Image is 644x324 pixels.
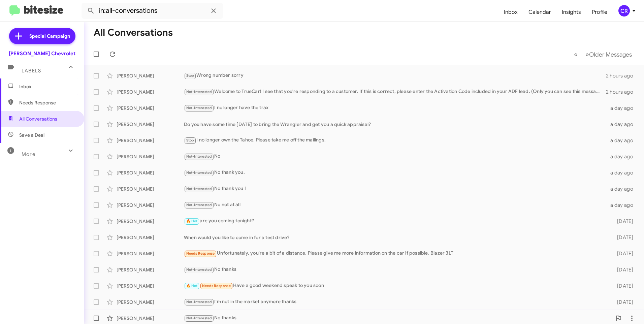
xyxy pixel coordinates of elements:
div: [DATE] [606,218,639,225]
div: 2 hours ago [606,89,639,95]
span: Save a Deal [19,132,44,138]
div: a day ago [606,202,639,208]
span: Not-Interested [186,154,212,159]
span: Not-Interested [186,316,212,320]
div: [PERSON_NAME] [117,137,184,144]
span: Not-Interested [186,170,212,175]
div: [PERSON_NAME] [117,202,184,208]
div: [PERSON_NAME] [117,121,184,128]
a: Profile [586,2,613,22]
div: [PERSON_NAME] [117,169,184,176]
div: [DATE] [606,234,639,241]
div: [PERSON_NAME] [117,250,184,257]
span: Older Messages [589,51,632,58]
span: Needs Response [202,284,231,288]
div: No [184,153,606,160]
span: Special Campaign [29,33,70,39]
div: [PERSON_NAME] [117,234,184,241]
span: Not-Interested [186,203,212,207]
div: [PERSON_NAME] [117,89,184,95]
div: I'm not in the market anymore thanks [184,298,606,306]
h1: All Conversations [94,27,173,38]
div: Have a good weekend speak to you soon [184,282,606,290]
div: a day ago [606,186,639,192]
span: Labels [22,68,41,74]
input: Search [82,3,223,19]
button: Next [581,47,636,61]
span: « [574,50,578,59]
div: a day ago [606,105,639,111]
div: Welcome to TrueCar! I see that you're responding to a customer. If this is correct, please enter ... [184,88,606,96]
div: No thanks [184,314,612,322]
span: Inbox [19,83,76,90]
span: 🔥 Hot [186,219,198,223]
span: Not-Interested [186,267,212,272]
button: CR [613,5,637,17]
div: [DATE] [606,299,639,305]
span: Not-Interested [186,106,212,110]
nav: Page navigation example [570,47,636,61]
div: 2 hours ago [606,72,639,79]
div: When would you like to come in for a test drive? [184,234,606,241]
div: No not at all [184,201,606,209]
div: Do you have some time [DATE] to bring the Wrangler and get you a quick appraisal? [184,121,606,128]
div: I no longer own the Tahoe. Please take me off the mailings. [184,136,606,144]
div: a day ago [606,153,639,160]
div: Wrong number sorry [184,72,606,79]
span: Stop [186,73,194,78]
div: Unfortunately, you're a bit of a distance. Please give me more information on the car if possible... [184,250,606,257]
div: [PERSON_NAME] [117,153,184,160]
div: [PERSON_NAME] [117,186,184,192]
div: are you coming tonight? [184,217,606,225]
button: Previous [570,47,582,61]
div: [PERSON_NAME] [117,266,184,273]
a: Calendar [523,2,556,22]
div: [PERSON_NAME] [117,299,184,305]
div: No thank you. [184,169,606,176]
div: [PERSON_NAME] [117,105,184,111]
span: Not-Interested [186,187,212,191]
div: a day ago [606,137,639,144]
div: [PERSON_NAME] [117,283,184,289]
div: a day ago [606,169,639,176]
span: More [22,151,35,157]
div: [PERSON_NAME] [117,72,184,79]
div: No thank you I [184,185,606,193]
div: a day ago [606,121,639,128]
div: [PERSON_NAME] [117,218,184,225]
span: » [585,50,589,59]
a: Inbox [498,2,523,22]
span: Not-Interested [186,300,212,304]
div: [DATE] [606,283,639,289]
div: [PERSON_NAME] Chevrolet [9,50,75,57]
a: Insights [556,2,586,22]
span: Not-Interested [186,90,212,94]
span: All Conversations [19,116,57,122]
span: Stop [186,138,194,142]
span: Needs Response [19,99,76,106]
span: 🔥 Hot [186,284,198,288]
a: Special Campaign [9,28,75,44]
div: [DATE] [606,266,639,273]
div: I no longer have the trax [184,104,606,112]
div: [PERSON_NAME] [117,315,184,322]
div: [DATE] [606,250,639,257]
span: Needs Response [186,251,215,256]
div: CR [618,5,630,17]
div: No thanks [184,266,606,273]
